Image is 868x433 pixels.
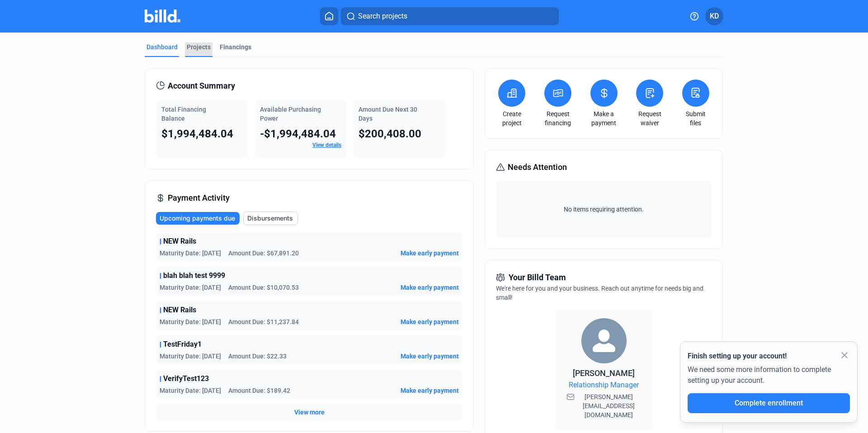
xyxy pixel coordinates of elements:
span: No items requiring attention. [500,205,708,214]
button: Disbursements [243,212,298,225]
button: KD [705,7,723,25]
span: Disbursements [247,214,293,223]
span: KD [710,11,719,22]
span: $200,408.00 [359,127,421,140]
mat-icon: close [839,350,850,361]
span: Maturity Date: [DATE] [160,249,221,258]
span: Amount Due: $189.42 [228,386,290,395]
span: Account Summary [168,80,235,92]
button: Complete enrollment [688,393,850,413]
button: Make early payment [401,249,459,258]
span: Amount Due: $67,891.20 [228,249,299,258]
span: Complete enrollment [735,399,803,407]
span: Amount Due: $11,237.84 [228,317,299,326]
a: Request waiver [634,109,665,127]
span: NEW Rails [163,236,196,247]
span: Maturity Date: [DATE] [160,386,221,395]
button: Make early payment [401,317,459,326]
a: Submit files [680,109,712,127]
span: We're here for you and your business. Reach out anytime for needs big and small! [496,285,703,301]
span: Maturity Date: [DATE] [160,317,221,326]
div: Projects [187,42,211,52]
button: Upcoming payments due [156,212,240,225]
span: -$1,994,484.04 [260,127,336,140]
span: VerifyTest123 [163,373,209,384]
span: Needs Attention [508,161,567,174]
span: Maturity Date: [DATE] [160,352,221,361]
span: blah blah test 9999 [163,270,225,281]
span: [PERSON_NAME] [573,368,635,378]
button: Make early payment [401,283,459,292]
span: Your Billd Team [509,271,566,284]
span: NEW Rails [163,305,196,315]
a: Create project [496,109,528,127]
img: Relationship Manager [581,318,627,363]
div: We need some more information to complete setting up your account. [688,362,850,393]
a: View details [312,142,341,148]
span: $1,994,484.04 [161,127,233,140]
span: Maturity Date: [DATE] [160,283,221,292]
div: Finish setting up your account! [688,351,850,362]
span: Amount Due: $22.33 [228,352,287,361]
span: Total Financing Balance [161,106,206,122]
span: Payment Activity [168,192,230,204]
img: Billd Company Logo [145,9,180,23]
button: Search projects [341,7,559,25]
span: Amount Due Next 30 Days [359,106,417,122]
span: Available Purchasing Power [260,106,321,122]
span: Amount Due: $10,070.53 [228,283,299,292]
div: Financings [220,42,251,52]
button: Make early payment [401,386,459,395]
span: TestFriday1 [163,339,202,350]
button: View more [294,408,325,417]
span: Upcoming payments due [160,214,235,223]
a: Make a payment [588,109,620,127]
span: [PERSON_NAME][EMAIL_ADDRESS][DOMAIN_NAME] [576,392,642,419]
button: Make early payment [401,352,459,361]
span: Search projects [358,11,407,22]
div: Dashboard [146,42,178,52]
span: Relationship Manager [569,380,639,391]
a: Request financing [542,109,574,127]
